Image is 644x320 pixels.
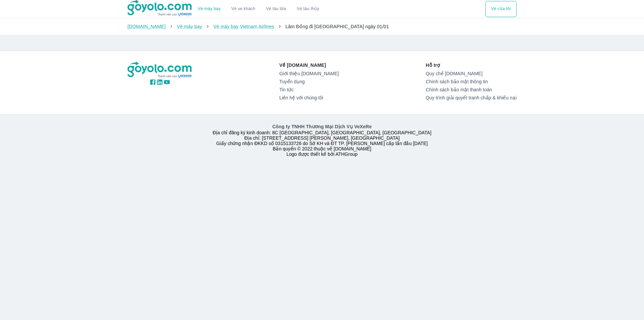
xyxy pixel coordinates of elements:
[279,87,339,92] a: Tin tức
[426,79,517,84] a: Chính sách bảo mật thông tin
[127,62,193,79] img: logo
[426,62,517,68] p: Hỗ trợ
[279,95,339,100] a: Liên hệ với chúng tôi
[426,95,517,100] a: Quy trình giải quyết tranh chấp & khiếu nại
[261,1,291,17] a: Vé tàu lửa
[285,24,389,29] span: Lâm Đồng đi [GEOGRAPHIC_DATA] ngày 01/01
[485,1,517,17] button: Vé của tôi
[279,71,339,76] a: Giới thiệu [DOMAIN_NAME]
[127,24,166,29] a: [DOMAIN_NAME]
[177,24,202,29] a: Vé máy bay
[231,6,255,11] a: Vé xe khách
[291,1,325,17] button: Vé tàu thủy
[127,23,517,30] nav: breadcrumb
[279,62,339,68] p: Về [DOMAIN_NAME]
[123,123,521,157] div: Địa chỉ đăng ký kinh doanh: 8C [GEOGRAPHIC_DATA], [GEOGRAPHIC_DATA], [GEOGRAPHIC_DATA] Địa chỉ: [...
[426,87,517,92] a: Chính sách bảo mật thanh toán
[129,123,515,130] p: Công ty TNHH Thương Mại Dịch Vụ VeXeRe
[198,6,221,11] a: Vé máy bay
[279,79,339,84] a: Tuyển dụng
[213,24,274,29] a: Vé máy bay Vietnam Airlines
[193,1,325,17] div: choose transportation mode
[485,1,517,17] div: choose transportation mode
[426,71,517,76] a: Quy chế [DOMAIN_NAME]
